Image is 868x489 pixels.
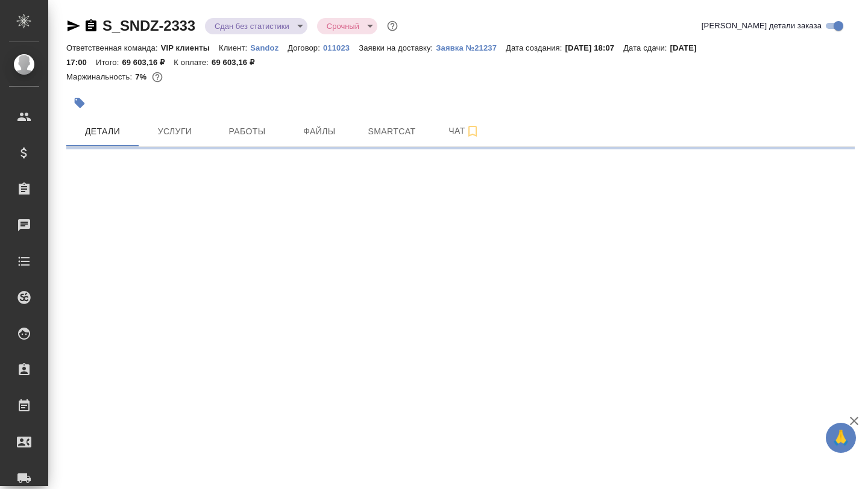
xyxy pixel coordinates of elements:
[205,18,307,34] div: Сдан без статистики
[211,21,293,31] button: Сдан без статистики
[250,42,288,52] a: Sandoz
[174,58,212,67] p: К оплате:
[66,72,135,81] p: Маржинальность:
[323,21,363,31] button: Срочный
[565,43,624,52] p: [DATE] 18:07
[323,42,359,52] a: 011023
[288,43,323,52] p: Договор:
[435,123,493,139] span: Чат
[66,43,161,52] p: Ответственная команда:
[831,425,851,450] span: 🙏
[66,90,93,116] button: Добавить тэг
[122,58,174,67] p: 69 603,16 ₽
[385,18,400,34] button: Доп статусы указывают на важность/срочность заказа
[135,72,149,81] p: 7%
[323,43,359,52] p: 011023
[74,124,131,139] span: Детали
[317,18,377,34] div: Сдан без статистики
[359,43,436,52] p: Заявки на доставку:
[161,43,219,52] p: VIP клиенты
[84,19,98,33] button: Скопировать ссылку
[149,69,165,85] button: 53682.60 RUB;
[212,58,263,67] p: 69 603,16 ₽
[219,43,250,52] p: Клиент:
[66,19,81,33] button: Скопировать ссылку для ЯМессенджера
[436,43,506,52] p: Заявка №21237
[96,58,122,67] p: Итого:
[506,43,565,52] p: Дата создания:
[363,124,421,139] span: Smartcat
[436,42,506,54] button: Заявка №21237
[146,124,204,139] span: Услуги
[218,124,276,139] span: Работы
[102,17,195,34] a: S_SNDZ-2333
[702,20,822,32] span: [PERSON_NAME] детали заказа
[826,423,856,453] button: 🙏
[465,124,480,139] svg: Подписаться
[250,43,288,52] p: Sandoz
[623,43,670,52] p: Дата сдачи:
[291,124,348,139] span: Файлы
